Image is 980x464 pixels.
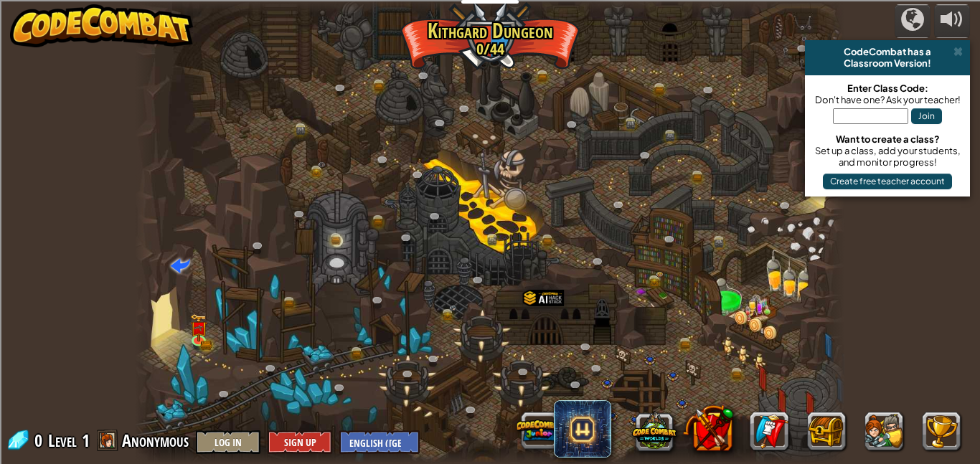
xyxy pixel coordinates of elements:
[812,145,963,168] div: Set up a class, add your students, and monitor progress!
[191,313,207,341] img: level-banner-unlock.png
[812,82,963,94] div: Enter Class Code:
[318,161,326,167] img: portrait.png
[823,174,952,189] button: Create free teacher account
[656,271,664,277] img: portrait.png
[811,57,964,69] div: Classroom Version!
[10,4,194,47] img: CodeCombat - Learn how to code by playing a game
[194,324,204,331] img: portrait.png
[812,94,963,105] div: Don't have one? Ask your teacher!
[449,306,457,311] img: portrait.png
[812,133,963,145] div: Want to create a class?
[811,46,964,57] div: CodeCombat has a
[911,108,942,124] button: Join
